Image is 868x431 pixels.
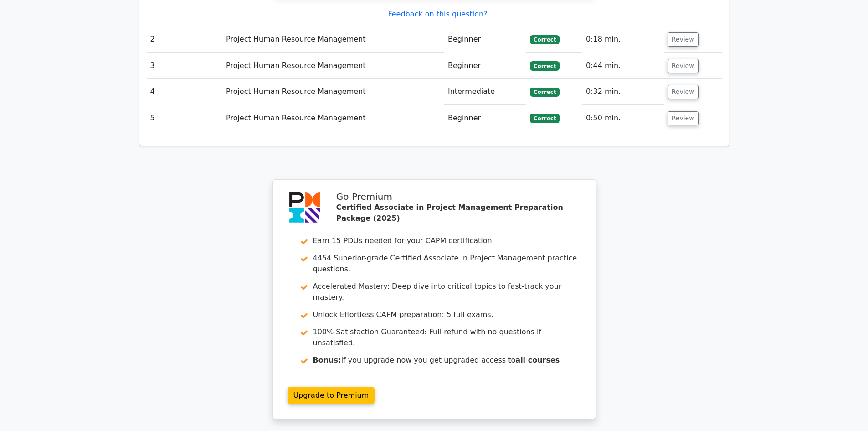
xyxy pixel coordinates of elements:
button: Review [668,111,699,125]
td: Beginner [444,53,526,79]
td: 3 [147,53,223,79]
td: 2 [147,26,223,52]
button: Review [668,59,699,73]
td: Beginner [444,26,526,52]
td: Project Human Resource Management [222,26,444,52]
span: Correct [530,61,560,70]
span: Correct [530,114,560,123]
td: 0:50 min. [582,105,664,131]
td: Project Human Resource Management [222,53,444,79]
td: 0:32 min. [582,79,664,105]
a: Feedback on this question? [388,10,487,18]
button: Review [668,85,699,99]
td: 4 [147,79,223,105]
span: Correct [530,35,560,44]
a: Upgrade to Premium [288,387,375,404]
td: 5 [147,105,223,131]
td: Project Human Resource Management [222,79,444,105]
span: Correct [530,88,560,97]
td: Intermediate [444,79,526,105]
button: Review [668,32,699,47]
td: Beginner [444,105,526,131]
td: 0:44 min. [582,53,664,79]
td: 0:18 min. [582,26,664,52]
td: Project Human Resource Management [222,105,444,131]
